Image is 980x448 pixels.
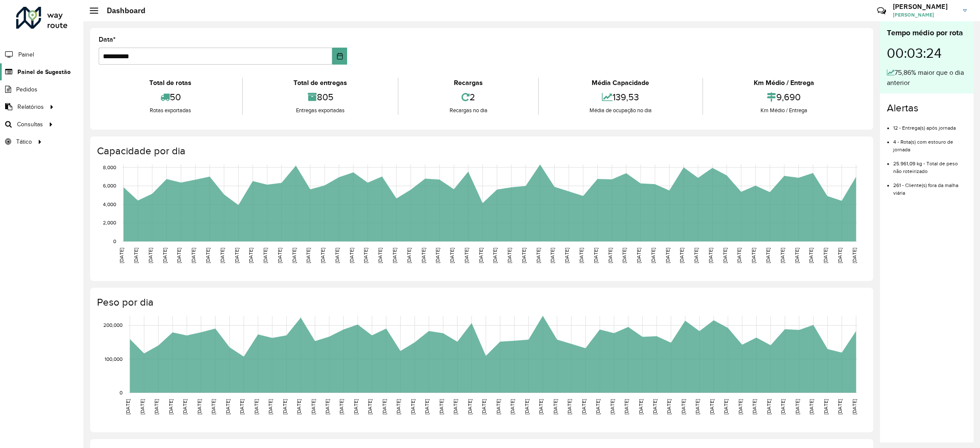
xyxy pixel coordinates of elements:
[823,248,828,263] text: [DATE]
[765,248,771,263] text: [DATE]
[887,39,967,68] div: 00:03:24
[17,68,71,77] span: Painel de Sugestão
[325,399,330,414] text: [DATE]
[168,399,174,414] text: [DATE]
[837,248,843,263] text: [DATE]
[182,399,188,414] text: [DATE]
[197,399,202,414] text: [DATE]
[101,78,240,88] div: Total de rotas
[638,399,644,414] text: [DATE]
[133,248,139,263] text: [DATE]
[363,248,368,263] text: [DATE]
[481,399,487,414] text: [DATE]
[439,399,444,414] text: [DATE]
[401,106,536,115] div: Recargas no dia
[282,399,288,414] text: [DATE]
[277,248,282,263] text: [DATE]
[524,399,530,414] text: [DATE]
[507,248,512,263] text: [DATE]
[140,399,145,414] text: [DATE]
[305,248,311,263] text: [DATE]
[103,183,116,188] text: 6,000
[18,50,34,59] span: Painel
[695,399,700,414] text: [DATE]
[113,238,116,244] text: 0
[435,248,440,263] text: [DATE]
[887,68,967,88] div: 75,86% maior que o dia anterior
[887,27,967,39] div: Tempo médio por rota
[245,78,396,88] div: Total de entregas
[521,248,527,263] text: [DATE]
[105,356,122,362] text: 100,000
[705,78,863,88] div: Km Médio / Entrega
[120,390,122,395] text: 0
[245,106,396,115] div: Entregas exportadas
[406,248,412,263] text: [DATE]
[239,399,245,414] text: [DATE]
[708,248,713,263] text: [DATE]
[709,399,715,414] text: [DATE]
[621,248,627,263] text: [DATE]
[377,248,383,263] text: [DATE]
[550,248,555,263] text: [DATE]
[421,248,426,263] text: [DATE]
[191,248,196,263] text: [DATE]
[795,399,800,414] text: [DATE]
[567,399,572,414] text: [DATE]
[510,399,515,414] text: [DATE]
[893,153,967,175] li: 25.961,09 kg - Total de peso não roteirizado
[99,34,116,45] label: Data
[893,132,967,153] li: 4 - Rota(s) com estouro de jornada
[205,248,211,263] text: [DATE]
[492,248,498,263] text: [DATE]
[367,399,373,414] text: [DATE]
[334,248,340,263] text: [DATE]
[320,248,325,263] text: [DATE]
[392,248,397,263] text: [DATE]
[852,399,857,414] text: [DATE]
[17,102,44,111] span: Relatórios
[401,78,536,88] div: Recargas
[211,399,216,414] text: [DATE]
[893,11,957,19] span: [PERSON_NAME]
[234,248,239,263] text: [DATE]
[808,248,814,263] text: [DATE]
[665,248,670,263] text: [DATE]
[103,323,122,328] text: 200,000
[97,296,865,309] h4: Peso por dia
[752,399,757,414] text: [DATE]
[103,201,116,207] text: 4,000
[101,106,240,115] div: Rotas exportadas
[666,399,672,414] text: [DATE]
[893,3,957,11] h3: [PERSON_NAME]
[794,248,800,263] text: [DATE]
[478,248,484,263] text: [DATE]
[291,248,297,263] text: [DATE]
[581,399,587,414] text: [DATE]
[225,399,231,414] text: [DATE]
[823,399,829,414] text: [DATE]
[705,106,863,115] div: Km Médio / Entrega
[893,118,967,132] li: 12 - Entrega(s) após jornada
[538,399,544,414] text: [DATE]
[722,248,728,263] text: [DATE]
[693,248,699,263] text: [DATE]
[101,88,240,106] div: 50
[872,2,891,20] a: Contato Rápido
[536,248,541,263] text: [DATE]
[652,399,658,414] text: [DATE]
[593,248,598,263] text: [DATE]
[17,120,43,129] span: Consultas
[467,399,473,414] text: [DATE]
[125,399,131,414] text: [DATE]
[610,399,615,414] text: [DATE]
[254,399,259,414] text: [DATE]
[723,399,729,414] text: [DATE]
[119,248,124,263] text: [DATE]
[893,175,967,197] li: 261 - Cliente(s) fora da malha viária
[410,399,416,414] text: [DATE]
[705,88,863,106] div: 9,690
[496,399,501,414] text: [DATE]
[219,248,225,263] text: [DATE]
[464,248,469,263] text: [DATE]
